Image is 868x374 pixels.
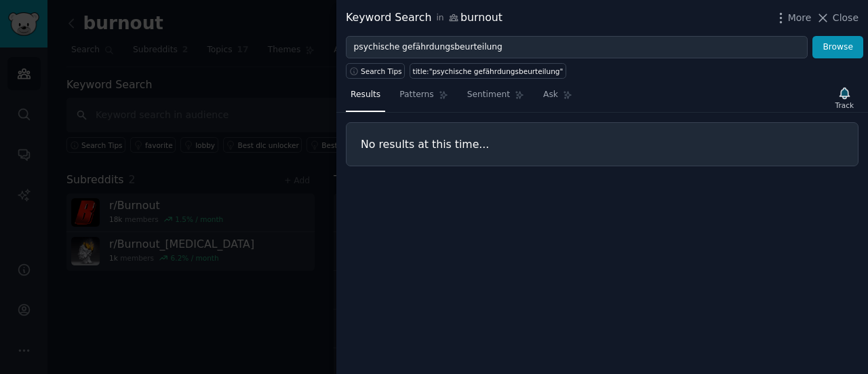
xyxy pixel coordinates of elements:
div: title:"psychische gefährdungsbeurteilung" [413,67,564,76]
span: Close [833,11,859,25]
div: Track [835,100,854,110]
span: in [436,12,443,24]
span: Search Tips [361,67,402,76]
span: Ask [543,89,558,101]
button: More [774,11,812,25]
a: Patterns [395,84,452,112]
input: Try a keyword related to your business [346,36,808,59]
button: Close [816,11,859,25]
a: Sentiment [462,84,529,112]
a: Results [346,84,385,112]
div: Keyword Search burnout [346,10,502,26]
h3: No results at this time... [361,137,844,151]
a: title:"psychische gefährdungsbeurteilung" [410,63,566,79]
button: Browse [812,36,863,59]
span: More [788,11,812,25]
button: Track [831,83,859,112]
span: Patterns [399,89,433,101]
button: Search Tips [346,63,405,79]
a: Ask [538,84,577,112]
span: Sentiment [467,89,510,101]
span: Results [351,89,380,101]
